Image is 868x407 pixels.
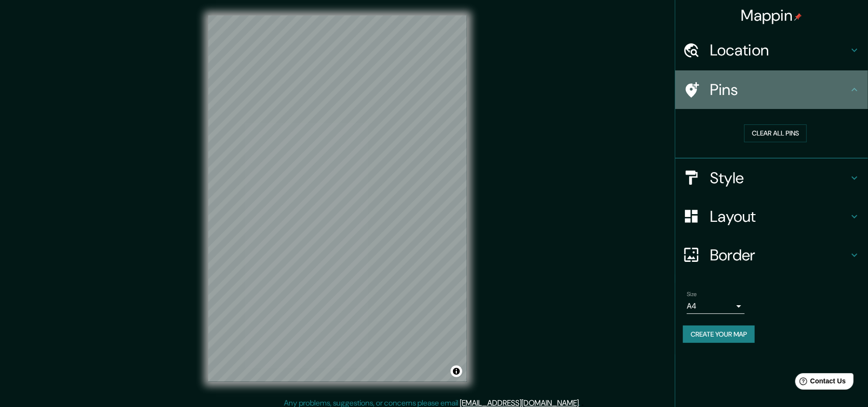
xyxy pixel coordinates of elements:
h4: Style [710,168,849,188]
h4: Pins [710,80,849,99]
h4: Location [710,41,849,60]
button: Clear all pins [744,124,807,142]
img: pin-icon.png [794,13,802,21]
label: Size [687,290,697,298]
div: A4 [687,298,745,314]
div: Style [675,159,868,197]
div: Layout [675,197,868,236]
canvas: Map [208,15,467,382]
iframe: Help widget launcher [782,369,857,396]
h4: Mappin [741,6,802,25]
div: Pins [675,70,868,109]
div: Border [675,236,868,274]
button: Toggle attribution [451,366,462,377]
button: Create your map [683,326,755,343]
h4: Border [710,245,849,265]
div: Location [675,31,868,69]
h4: Layout [710,207,849,226]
